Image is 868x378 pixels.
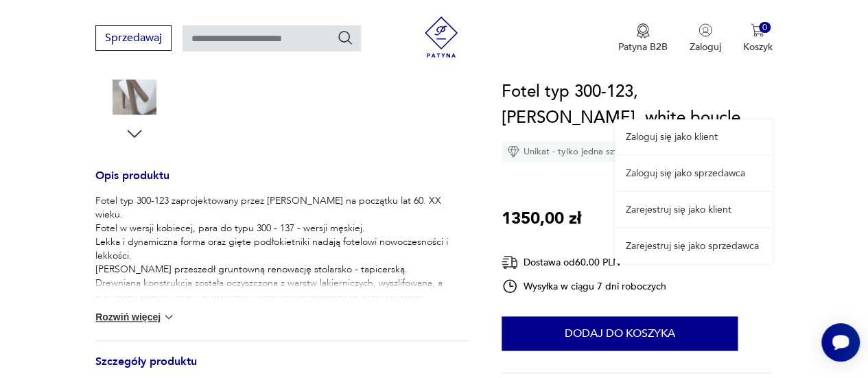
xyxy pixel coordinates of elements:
[821,323,860,362] iframe: Smartsupp widget button
[615,156,773,191] a: Zaloguj się jako sprzedawca
[95,34,172,44] a: Sprzedawaj
[95,172,469,194] h3: Opis produktu
[618,23,668,54] a: Ikona medaluPatyna B2B
[615,119,773,154] a: Zaloguj się jako klient
[751,23,764,37] img: Ikona koszyka
[759,22,771,34] div: 0
[690,23,721,54] button: Zaloguj
[421,16,462,58] img: Patyna - sklep z meblami i dekoracjami vintage
[699,23,712,37] img: Ikonka użytkownika
[507,145,519,158] img: Ikona diamentu
[743,40,773,54] p: Koszyk
[618,23,668,54] button: Patyna B2B
[618,40,668,54] p: Patyna B2B
[615,192,773,227] a: Zarejestruj się jako klient
[95,25,172,51] button: Sprzedawaj
[636,23,650,38] img: Ikona medalu
[502,141,640,162] div: Unikat - tylko jedna sztuka!
[743,23,773,54] button: 0Koszyk
[337,29,353,46] button: Szukaj
[502,278,666,294] div: Wysyłka w ciągu 7 dni roboczych
[502,79,773,131] h1: Fotel typ 300-123, [PERSON_NAME], white boucle
[690,40,721,54] p: Zaloguj
[502,316,738,351] button: Dodaj do koszyka
[162,310,176,324] img: chevron down
[502,254,518,271] img: Ikona dostawy
[502,206,581,232] p: 1350,00 zł
[95,310,175,324] button: Rozwiń więcej
[502,254,666,271] div: Dostawa od 60,00 PLN
[615,228,773,263] a: Zarejestruj się jako sprzedawca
